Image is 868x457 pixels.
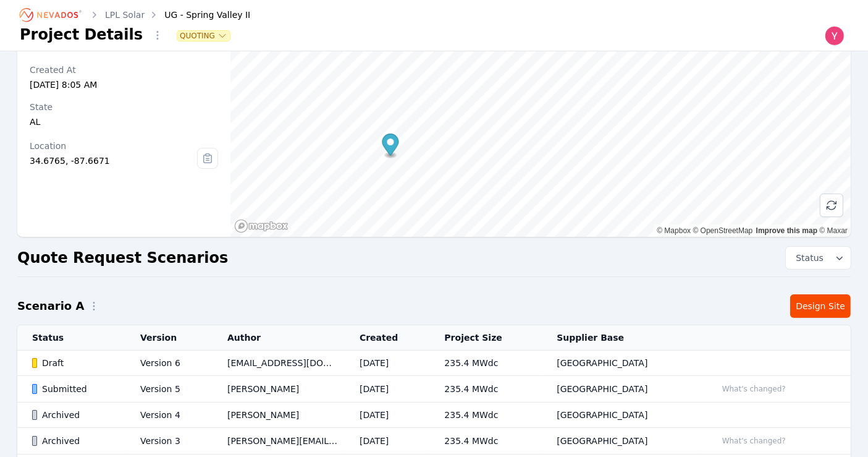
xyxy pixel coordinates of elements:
td: 235.4 MWdc [429,351,542,376]
td: [DATE] [345,376,429,403]
div: Archived [32,435,119,447]
a: Maxar [819,226,848,235]
td: [PERSON_NAME] [213,403,345,428]
td: 235.4 MWdc [429,428,542,455]
a: Design Site [790,294,851,318]
th: Status [17,325,125,351]
span: Status [791,252,824,264]
td: Version 6 [125,351,213,376]
th: Created [345,325,429,351]
a: Mapbox homepage [234,219,289,233]
div: Map marker [382,134,398,159]
td: [GEOGRAPHIC_DATA] [542,428,701,455]
tr: ArchivedVersion 4[PERSON_NAME][DATE]235.4 MWdc[GEOGRAPHIC_DATA] [17,403,851,428]
button: Status [786,247,851,269]
th: Version [125,325,213,351]
div: AL [30,116,218,128]
nav: Breadcrumb [20,5,250,25]
td: 235.4 MWdc [429,403,542,428]
h1: Project Details [20,25,143,45]
div: Draft [32,357,119,369]
td: [GEOGRAPHIC_DATA] [542,376,701,403]
a: Mapbox [657,226,691,235]
div: State [30,101,218,113]
img: Yoni Bennett [825,26,845,46]
div: Submitted [32,383,119,395]
a: Improve this map [756,226,817,235]
a: LPL Solar [105,9,145,21]
div: Created At [30,64,218,76]
td: [GEOGRAPHIC_DATA] [542,403,701,428]
div: 34.6765, -87.6671 [30,155,197,167]
td: Version 5 [125,376,213,403]
a: OpenStreetMap [693,226,753,235]
td: [GEOGRAPHIC_DATA] [542,351,701,376]
td: [DATE] [345,403,429,428]
div: [DATE] 8:05 AM [30,79,218,91]
th: Author [213,325,345,351]
td: [PERSON_NAME][EMAIL_ADDRESS][PERSON_NAME][DOMAIN_NAME] [213,428,345,455]
td: Version 4 [125,403,213,428]
tr: ArchivedVersion 3[PERSON_NAME][EMAIL_ADDRESS][PERSON_NAME][DOMAIN_NAME][DATE]235.4 MWdc[GEOGRAPHI... [17,428,851,455]
td: Version 3 [125,428,213,455]
th: Supplier Base [542,325,701,351]
div: Archived [32,409,119,421]
button: What's changed? [717,434,791,448]
button: Quoting [177,31,230,41]
button: What's changed? [717,382,791,396]
div: Location [30,140,197,152]
td: 235.4 MWdc [429,376,542,403]
td: [PERSON_NAME] [213,376,345,403]
th: Project Size [429,325,542,351]
div: UG - Spring Valley II [147,9,250,21]
td: [DATE] [345,428,429,455]
tr: SubmittedVersion 5[PERSON_NAME][DATE]235.4 MWdc[GEOGRAPHIC_DATA]What's changed? [17,376,851,403]
td: [DATE] [345,351,429,376]
td: [EMAIL_ADDRESS][DOMAIN_NAME] [213,351,345,376]
h2: Scenario A [17,297,84,315]
h2: Quote Request Scenarios [17,248,228,268]
tr: DraftVersion 6[EMAIL_ADDRESS][DOMAIN_NAME][DATE]235.4 MWdc[GEOGRAPHIC_DATA] [17,351,851,376]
